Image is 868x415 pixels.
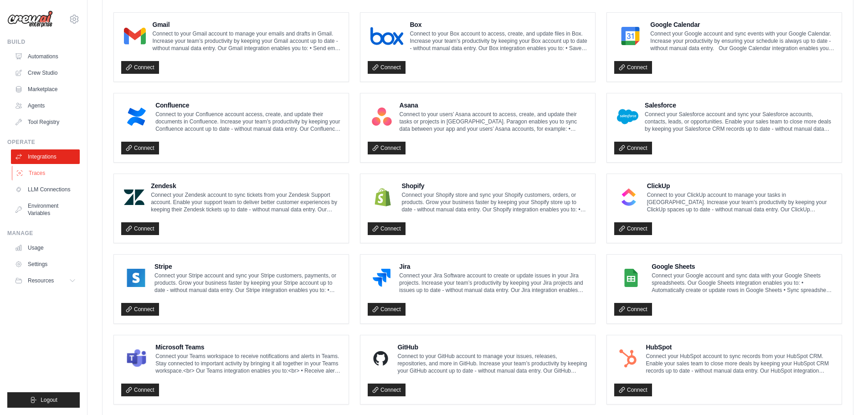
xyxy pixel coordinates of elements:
p: Connect to your Box account to access, create, and update files in Box. Increase your team’s prod... [410,30,588,52]
img: Google Sheets Logo [617,269,645,287]
img: Google Calendar Logo [617,27,644,45]
p: Connect to your Gmail account to manage your emails and drafts in Gmail. Increase your team’s pro... [152,30,341,52]
a: Settings [11,257,80,272]
a: Connect [121,142,159,154]
div: Operate [7,138,80,146]
a: Traces [12,166,81,180]
img: ClickUp Logo [617,188,641,206]
a: Crew Studio [11,66,80,80]
h4: Google Calendar [650,20,834,29]
h4: Jira [399,262,588,271]
h4: GitHub [397,343,588,352]
a: Connect [614,61,652,74]
img: HubSpot Logo [617,349,639,368]
h4: Microsoft Teams [155,343,341,352]
h4: Confluence [155,101,341,110]
p: Connect your Jira Software account to create or update issues in your Jira projects. Increase you... [399,272,588,294]
img: Asana Logo [370,108,393,126]
h4: Gmail [152,20,341,29]
button: Resources [11,273,80,288]
img: Stripe Logo [124,269,148,287]
img: Zendesk Logo [124,188,144,206]
a: Connect [368,61,406,74]
a: Connect [368,384,406,396]
h4: Google Sheets [652,262,834,271]
p: Connect to your ClickUp account to manage your tasks in [GEOGRAPHIC_DATA]. Increase your team’s p... [647,191,834,213]
a: Connect [614,303,652,316]
p: Connect to your Confluence account access, create, and update their documents in Confluence. Incr... [155,111,341,133]
p: Connect to your users’ Asana account to access, create, and update their tasks or projects in [GE... [400,111,588,133]
h4: ClickUp [647,181,834,190]
h4: Box [410,20,588,29]
h4: Shopify [401,181,588,190]
a: Usage [11,241,80,255]
div: Manage [7,230,80,237]
h4: Stripe [154,262,341,271]
a: Integrations [11,149,80,164]
h4: Zendesk [151,181,341,190]
img: Box Logo [370,27,403,45]
h4: Asana [400,101,588,110]
h4: HubSpot [646,343,834,352]
a: Tool Registry [11,115,80,129]
span: Logout [41,396,57,404]
a: Connect [121,61,159,74]
p: Connect your Google account and sync events with your Google Calendar. Increase your productivity... [650,30,834,52]
img: Logo [7,10,53,28]
p: Connect to your GitHub account to manage your issues, releases, repositories, and more in GitHub.... [397,353,588,374]
a: Connect [368,222,406,235]
a: Connect [368,303,406,316]
a: Connect [368,142,406,154]
a: Connect [614,384,652,396]
div: Build [7,38,80,46]
p: Connect your Google account and sync data with your Google Sheets spreadsheets. Our Google Sheets... [652,272,834,294]
a: Environment Variables [11,199,80,220]
p: Connect your Zendesk account to sync tickets from your Zendesk Support account. Enable your suppo... [151,191,341,213]
img: Salesforce Logo [617,108,638,126]
a: Connect [614,142,652,154]
a: Agents [11,98,80,113]
img: Jira Logo [370,269,393,287]
h4: Salesforce [645,101,834,110]
a: LLM Connections [11,182,80,197]
img: Gmail Logo [124,27,146,45]
a: Connect [614,222,652,235]
img: Shopify Logo [370,188,395,206]
button: Logout [7,392,80,408]
a: Connect [121,303,159,316]
img: GitHub Logo [370,349,391,368]
p: Connect your Teams workspace to receive notifications and alerts in Teams. Stay connected to impo... [155,353,341,374]
img: Confluence Logo [124,108,149,126]
a: Connect [121,384,159,396]
p: Connect your HubSpot account to sync records from your HubSpot CRM. Enable your sales team to clo... [646,353,834,374]
img: Microsoft Teams Logo [124,349,149,368]
p: Connect your Salesforce account and sync your Salesforce accounts, contacts, leads, or opportunit... [645,111,834,133]
span: Resources [28,277,54,284]
a: Connect [121,222,159,235]
a: Marketplace [11,82,80,97]
p: Connect your Stripe account and sync your Stripe customers, payments, or products. Grow your busi... [154,272,341,294]
p: Connect your Shopify store and sync your Shopify customers, orders, or products. Grow your busine... [401,191,588,213]
a: Automations [11,49,80,64]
